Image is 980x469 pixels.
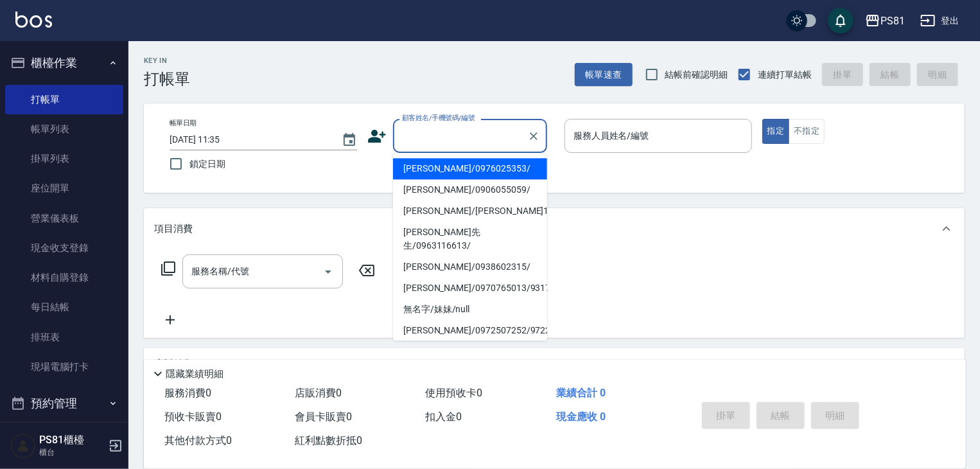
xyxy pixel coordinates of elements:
[880,13,905,29] div: PS81
[5,233,123,263] a: 現金收支登錄
[758,68,812,82] span: 連續打單結帳
[164,411,222,423] span: 預收卡販賣 0
[915,9,965,33] button: 登出
[15,12,52,28] img: Logo
[556,411,606,423] span: 現金應收 0
[789,119,825,144] button: 不指定
[154,357,193,371] p: 店販銷售
[393,179,547,200] li: [PERSON_NAME]/0906055059/
[5,204,123,233] a: 營業儀表板
[189,157,225,171] span: 鎖定日期
[393,200,547,222] li: [PERSON_NAME]/[PERSON_NAME]1936/1936
[393,158,547,179] li: [PERSON_NAME]/0976025353/
[5,46,123,80] button: 櫃檯作業
[426,411,462,423] span: 扣入金 0
[393,222,547,256] li: [PERSON_NAME]先生/0963116613/
[144,208,965,249] div: 項目消費
[393,278,547,299] li: [PERSON_NAME]/0970765013/9317
[318,261,338,282] button: Open
[5,352,123,382] a: 現場電腦打卡
[762,119,790,144] button: 指定
[39,447,105,458] p: 櫃台
[5,292,123,322] a: 每日結帳
[144,70,190,88] h3: 打帳單
[5,144,123,173] a: 掛單列表
[39,434,105,447] h5: PS81櫃檯
[828,8,853,33] button: save
[5,173,123,203] a: 座位開單
[166,367,223,381] p: 隱藏業績明細
[164,434,232,447] span: 其他付款方式 0
[393,299,547,320] li: 無名字/妹妹/null
[295,387,342,399] span: 店販消費 0
[393,256,547,278] li: [PERSON_NAME]/0938602315/
[334,125,365,155] button: Choose date, selected date is 2025-08-26
[665,68,728,82] span: 結帳前確認明細
[426,387,483,399] span: 使用預收卡 0
[5,263,123,292] a: 材料自購登錄
[295,434,362,447] span: 紅利點數折抵 0
[393,320,547,341] li: [PERSON_NAME]/0972507252/9722
[10,433,36,459] img: Person
[170,118,197,128] label: 帳單日期
[170,129,329,150] input: YYYY/MM/DD hh:mm
[525,127,543,145] button: Clear
[164,387,211,399] span: 服務消費 0
[5,387,123,420] button: 預約管理
[5,85,123,114] a: 打帳單
[5,114,123,144] a: 帳單列表
[556,387,606,399] span: 業績合計 0
[295,411,352,423] span: 會員卡販賣 0
[860,8,910,34] button: PS81
[575,63,633,87] button: 帳單速查
[5,323,123,352] a: 排班表
[144,348,965,379] div: 店販銷售
[154,222,193,236] p: 項目消費
[402,113,475,123] label: 顧客姓名/手機號碼/編號
[5,420,123,454] button: 報表及分析
[144,57,190,65] h2: Key In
